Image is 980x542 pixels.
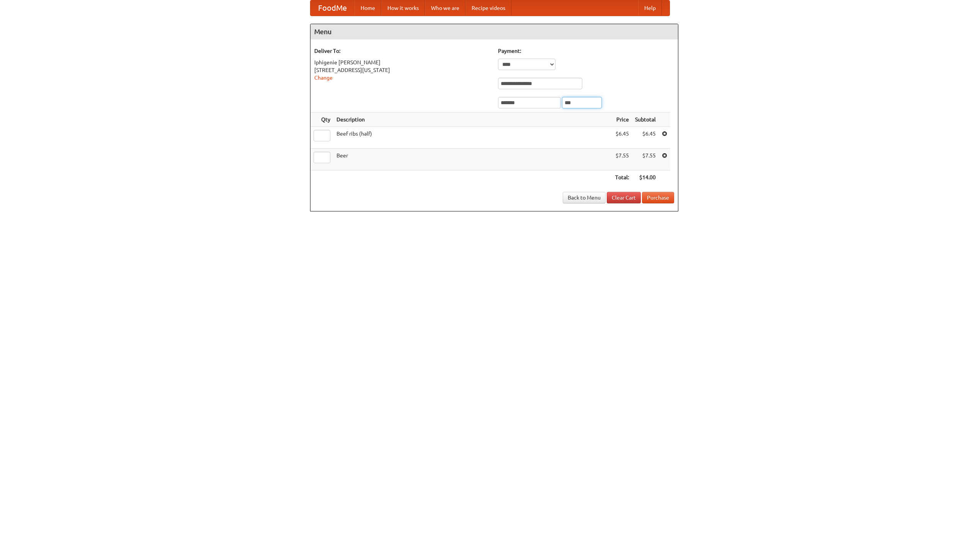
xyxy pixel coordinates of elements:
[632,113,659,127] th: Subtotal
[632,149,659,170] td: $7.55
[612,127,632,149] td: $6.45
[607,192,641,203] a: Clear Cart
[333,127,612,149] td: Beef ribs (half)
[314,47,490,55] h5: Deliver To:
[612,149,632,170] td: $7.55
[612,170,632,185] th: Total:
[642,192,674,203] button: Purchase
[314,59,490,66] div: Iphigenie [PERSON_NAME]
[425,0,465,16] a: Who we are
[314,66,490,74] div: [STREET_ADDRESS][US_STATE]
[632,127,659,149] td: $6.45
[612,113,632,127] th: Price
[314,75,333,81] a: Change
[498,47,674,55] h5: Payment:
[310,0,354,16] a: FoodMe
[563,192,606,203] a: Back to Menu
[310,113,333,127] th: Qty
[310,24,678,39] h4: Menu
[333,149,612,170] td: Beer
[632,170,659,185] th: $14.00
[465,0,511,16] a: Recipe videos
[333,113,612,127] th: Description
[354,0,381,16] a: Home
[381,0,425,16] a: How it works
[638,0,662,16] a: Help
